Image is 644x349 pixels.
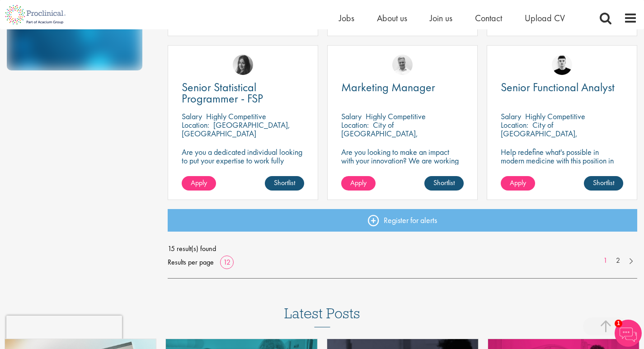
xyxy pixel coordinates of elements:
span: Salary [501,111,521,121]
a: Apply [501,176,535,191]
p: Are you a dedicated individual looking to put your expertise to work fully flexibly in a remote p... [182,148,304,173]
img: Heidi Hennigan [233,55,253,75]
a: 1 [599,256,612,266]
span: 1 [615,320,622,327]
span: Location: [182,120,209,130]
a: Senior Functional Analyst [501,82,623,93]
a: 2 [611,256,625,266]
a: Shortlist [265,176,304,191]
span: Apply [510,178,526,187]
span: Salary [341,111,362,121]
span: Location: [341,120,369,130]
span: 15 result(s) found [168,242,637,256]
p: City of [GEOGRAPHIC_DATA], [GEOGRAPHIC_DATA] [501,120,578,147]
a: Jobs [339,12,354,24]
p: Highly Competitive [206,111,266,121]
p: Are you looking to make an impact with your innovation? We are working with a well-established ph... [341,148,464,191]
p: Highly Competitive [366,111,426,121]
span: Results per page [168,256,214,269]
a: Register for alerts [168,209,637,232]
span: Senior Statistical Programmer - FSP [182,79,263,106]
a: Upload CV [525,12,565,24]
p: City of [GEOGRAPHIC_DATA], [GEOGRAPHIC_DATA] [341,120,418,147]
iframe: reCAPTCHA [6,316,122,343]
p: Highly Competitive [525,111,585,121]
a: Shortlist [584,176,623,191]
p: [GEOGRAPHIC_DATA], [GEOGRAPHIC_DATA] [182,120,290,139]
span: Location: [501,120,528,130]
span: Apply [350,178,367,187]
span: Apply [191,178,207,187]
a: Senior Statistical Programmer - FSP [182,82,304,104]
a: Contact [475,12,502,24]
span: Marketing Manager [341,79,435,95]
p: Help redefine what's possible in modern medicine with this position in Functional Analysis! [501,148,623,173]
img: Patrick Melody [552,55,572,75]
span: Salary [182,111,202,121]
a: Apply [182,176,216,191]
a: Shortlist [424,176,464,191]
a: Apply [341,176,376,191]
img: Chatbot [615,320,642,347]
img: Joshua Bye [392,55,413,75]
a: About us [377,12,407,24]
h3: Latest Posts [284,306,360,327]
a: 12 [220,257,234,267]
a: Marketing Manager [341,82,464,93]
span: Senior Functional Analyst [501,79,615,95]
a: Join us [430,12,452,24]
